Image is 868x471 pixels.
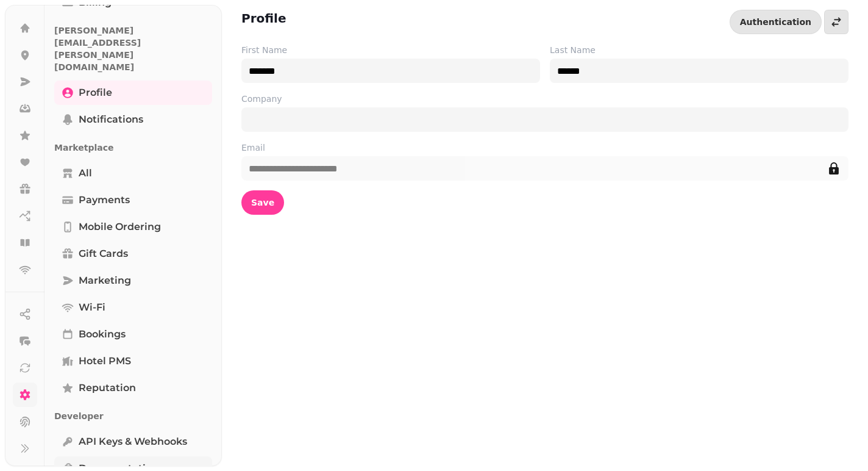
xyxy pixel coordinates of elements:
span: Bookings [79,327,126,342]
a: Payments [54,188,212,212]
button: edit [822,156,846,181]
label: Last Name [550,44,848,56]
span: All [79,166,92,181]
label: Company [241,93,848,105]
p: [PERSON_NAME][EMAIL_ADDRESS][PERSON_NAME][DOMAIN_NAME] [54,20,212,78]
p: Marketplace [54,137,212,159]
span: Mobile ordering [79,220,161,234]
span: Marketing [79,273,131,288]
span: Gift cards [79,246,128,261]
a: Hotel PMS [54,349,212,373]
label: First Name [241,44,540,56]
span: Notifications [79,112,143,127]
span: Save [251,198,274,207]
span: Wi-Fi [79,300,105,315]
span: API keys & webhooks [79,434,187,449]
button: Save [241,190,284,215]
span: Profile [79,85,112,100]
p: Developer [54,405,212,427]
a: Bookings [54,322,212,347]
label: Email [241,142,848,154]
span: Reputation [79,381,136,395]
a: Mobile ordering [54,215,212,239]
span: Authentication [740,18,811,26]
a: Marketing [54,268,212,293]
h2: Profile [241,10,286,27]
a: Notifications [54,107,212,132]
a: Profile [54,81,212,105]
a: All [54,161,212,185]
span: Hotel PMS [79,354,131,369]
span: Payments [79,193,130,207]
a: Reputation [54,376,212,400]
a: Gift cards [54,242,212,266]
a: Wi-Fi [54,295,212,320]
button: Authentication [730,10,822,34]
a: API keys & webhooks [54,430,212,454]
